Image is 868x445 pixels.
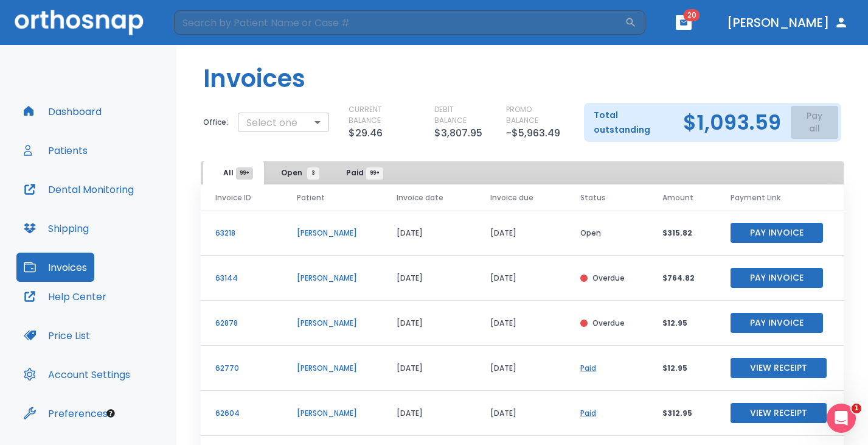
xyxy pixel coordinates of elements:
p: $315.82 [662,228,701,239]
h1: Invoices [203,60,305,97]
button: Price List [16,321,97,350]
p: Overdue [592,318,625,329]
p: 62604 [215,408,268,419]
span: 1 [852,404,861,413]
p: Overdue [592,273,625,284]
td: [DATE] [476,256,566,301]
span: Invoice date [397,192,443,203]
button: Shipping [16,214,96,243]
span: Patient [297,192,325,203]
button: Dental Monitoring [16,175,141,204]
td: [DATE] [382,211,476,256]
img: Orthosnap [15,10,144,35]
p: [PERSON_NAME] [297,318,367,329]
p: 63144 [215,273,268,284]
a: Paid [580,408,596,418]
td: [DATE] [382,301,476,346]
p: 63218 [215,228,268,239]
span: Amount [662,192,693,203]
p: PROMO BALANCE [506,104,564,126]
p: DEBIT BALANCE [434,104,487,126]
p: [PERSON_NAME] [297,228,367,239]
button: Account Settings [16,360,137,389]
span: 3 [307,167,319,180]
span: 99+ [236,167,253,180]
a: View Receipt [731,362,827,373]
h2: $1,093.59 [683,113,781,131]
p: CURRENT BALANCE [349,104,415,126]
p: -$5,963.49 [506,126,560,141]
p: Total outstanding [594,108,673,137]
td: [DATE] [382,256,476,301]
span: Paid [346,167,375,178]
td: [DATE] [476,346,566,391]
span: Invoice ID [215,192,251,203]
button: Pay Invoice [731,268,823,288]
span: Invoice due [490,192,533,203]
span: Payment Link [731,192,780,203]
p: 62878 [215,318,268,329]
p: [PERSON_NAME] [297,408,367,419]
span: Open [281,167,313,178]
p: Office: [203,117,228,128]
button: Patients [16,136,95,165]
span: All [223,167,245,178]
button: View Receipt [731,358,827,378]
button: Dashboard [16,97,109,126]
button: [PERSON_NAME] [722,12,853,33]
p: [PERSON_NAME] [297,273,367,284]
td: [DATE] [476,301,566,346]
td: [DATE] [476,391,566,436]
input: Search by Patient Name or Case # [174,10,625,35]
button: Preferences [16,399,115,428]
a: Pay Invoice [731,317,823,328]
button: Pay Invoice [731,223,823,243]
button: View Receipt [731,403,827,423]
td: [DATE] [382,346,476,391]
p: $12.95 [662,363,701,374]
span: 20 [684,9,700,21]
p: $3,807.95 [434,126,482,141]
iframe: Intercom live chat [827,404,856,433]
p: $12.95 [662,318,701,329]
button: Pay Invoice [731,313,823,333]
div: Tooltip anchor [105,408,116,419]
p: $764.82 [662,273,701,284]
p: 62770 [215,363,268,374]
td: [DATE] [476,211,566,256]
span: Status [580,192,606,203]
div: Select one [238,110,329,135]
span: 99+ [366,167,383,180]
p: $312.95 [662,408,701,419]
p: [PERSON_NAME] [297,363,367,374]
button: Help Center [16,282,114,311]
td: [DATE] [382,391,476,436]
a: Pay Invoice [731,227,823,237]
a: Pay Invoice [731,272,823,282]
div: tabs [203,161,393,184]
button: Invoices [16,253,94,282]
p: $29.46 [349,126,383,141]
a: Paid [580,363,596,373]
a: View Receipt [731,407,827,418]
td: Open [566,211,647,256]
